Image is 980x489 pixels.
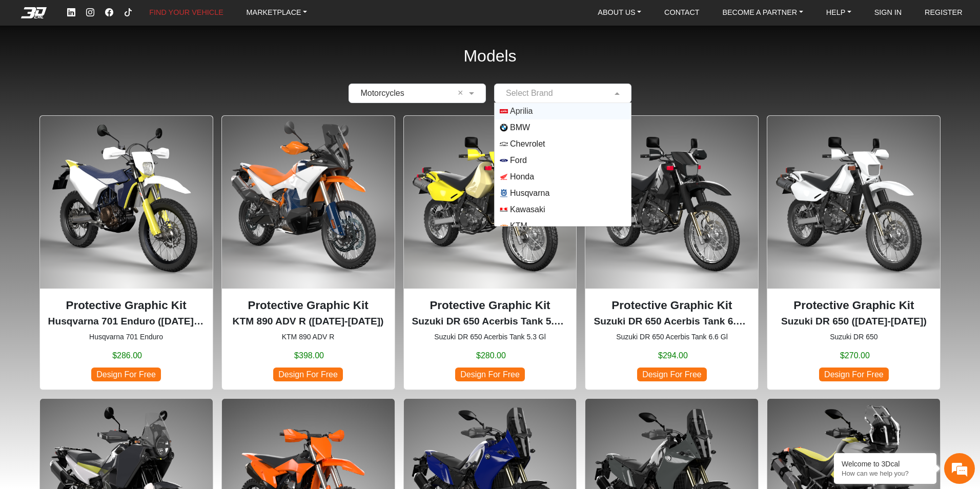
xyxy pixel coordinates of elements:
span: Clean Field [458,87,466,99]
p: KTM 890 ADV R (2023-2025) [230,314,386,329]
p: Suzuki DR 650 (1996-2024) [775,314,932,329]
a: ABOUT US [594,5,645,21]
span: Design For Free [819,368,889,381]
a: BECOME A PARTNER [718,5,807,21]
span: Design For Free [455,368,525,381]
span: Design For Free [91,368,161,381]
p: Protective Graphic Kit [594,297,750,314]
span: $294.00 [658,350,688,362]
small: Husqvarna 701 Enduro [48,332,205,342]
span: Ford [510,154,527,167]
p: Protective Graphic Kit [48,297,205,314]
div: Suzuki DR 650 [767,115,941,390]
div: Husqvarna 701 Enduro [39,115,213,390]
p: Protective Graphic Kit [775,297,932,314]
span: $280.00 [476,350,506,362]
img: Honda [500,173,508,181]
small: Suzuki DR 650 Acerbis Tank 5.3 Gl [412,332,568,342]
h2: Models [463,33,516,79]
img: DR 650Acerbis Tank 6.6 Gl1996-2024 [585,116,758,289]
img: KTM [500,222,508,230]
img: BMW [500,124,508,132]
img: DR 6501996-2024 [767,116,940,289]
span: Chevrolet [510,138,545,150]
a: HELP [822,5,855,21]
span: Kawasaki [510,203,545,216]
div: Suzuki DR 650 Acerbis Tank 5.3 Gl [403,115,577,390]
p: Husqvarna 701 Enduro (2016-2024) [48,314,205,329]
a: SIGN IN [870,5,906,21]
p: How can we help you? [842,470,929,477]
img: Husqvarna [500,189,508,197]
span: Design For Free [637,368,707,381]
span: $398.00 [294,350,324,362]
img: Kawasaki [500,206,508,214]
span: Aprilia [510,105,533,117]
p: Suzuki DR 650 Acerbis Tank 5.3 Gl (1996-2024) [412,314,568,329]
span: Design For Free [273,368,343,381]
span: $270.00 [840,350,870,362]
span: $286.00 [112,350,142,362]
span: Honda [510,171,534,183]
small: Suzuki DR 650 [775,332,932,342]
img: 701 Enduronull2016-2024 [40,116,213,289]
img: Ford [500,156,508,165]
p: Protective Graphic Kit [230,297,386,314]
img: DR 650Acerbis Tank 5.3 Gl1996-2024 [404,116,577,289]
div: Suzuki DR 650 Acerbis Tank 6.6 Gl [585,115,759,390]
a: CONTACT [660,5,703,21]
img: 890 ADV R null2023-2025 [222,116,395,289]
span: BMW [510,121,530,134]
p: Protective Graphic Kit [412,297,568,314]
span: Husqvarna [510,187,549,199]
div: Welcome to 3Dcal [842,460,929,468]
p: Suzuki DR 650 Acerbis Tank 6.6 Gl (1996-2024) [594,314,750,329]
span: KTM [510,220,527,232]
img: Chevrolet [500,140,508,148]
a: FIND YOUR VEHICLE [145,5,227,21]
small: Suzuki DR 650 Acerbis Tank 6.6 Gl [594,332,750,342]
ng-dropdown-panel: Options List [494,103,631,227]
img: Aprilia [500,107,508,115]
a: REGISTER [921,5,967,21]
a: MARKETPLACE [242,5,312,21]
small: KTM 890 ADV R [230,332,386,342]
div: KTM 890 ADV R [221,115,395,390]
